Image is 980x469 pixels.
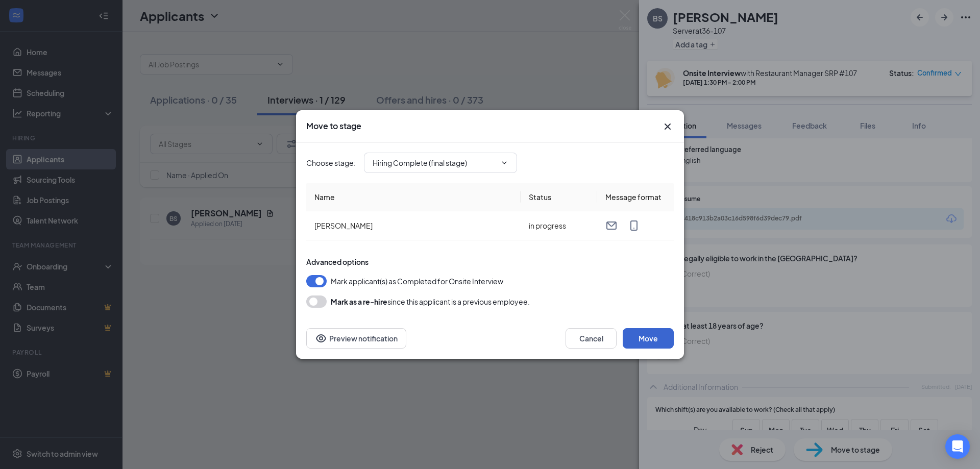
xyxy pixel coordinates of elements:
[306,120,361,132] h3: Move to stage
[331,295,530,308] div: since this applicant is a previous employee.
[315,332,327,344] svg: Eye
[628,219,640,232] svg: MobileSms
[605,219,618,232] svg: Email
[500,159,508,167] svg: ChevronDown
[623,328,674,349] button: Move
[306,157,356,168] span: Choose stage :
[661,120,674,133] button: Close
[945,434,970,459] div: Open Intercom Messenger
[521,211,597,240] td: in progress
[521,183,597,211] th: Status
[306,328,406,349] button: Preview notificationEye
[306,183,521,211] th: Name
[566,328,617,349] button: Cancel
[306,257,674,267] div: Advanced options
[331,297,387,306] b: Mark as a re-hire
[314,221,373,230] span: [PERSON_NAME]
[331,275,503,287] span: Mark applicant(s) as Completed for Onsite Interview
[661,120,674,133] svg: Cross
[597,183,674,211] th: Message format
